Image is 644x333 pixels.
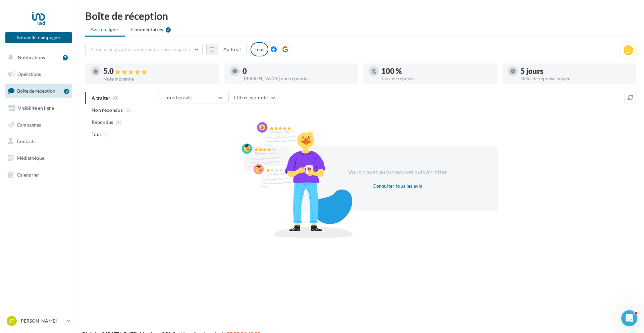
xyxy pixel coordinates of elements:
button: Notifications 7 [4,50,70,64]
span: (1) [104,132,110,137]
span: (1) [116,120,121,125]
span: Commentaires [131,26,163,33]
button: Choisir un point de vente ou un code magasin [85,44,203,55]
span: (0) [125,107,131,113]
div: 0 [243,67,353,75]
button: Au total [218,44,247,55]
span: Visibilité en ligne [18,105,54,111]
div: 3 [166,27,171,33]
div: 7 [63,55,68,60]
div: 3 [64,89,69,94]
span: Tous [92,131,102,138]
a: Médiathèque [4,151,73,165]
a: Calendrier [4,168,73,182]
div: [PERSON_NAME] non répondus [243,76,353,81]
div: Boîte de réception [85,11,636,21]
div: Taux de réponse [381,76,492,81]
span: Contacts [17,138,36,144]
a: Visibilité en ligne [4,101,73,115]
div: Note moyenne [103,77,214,81]
button: Au total [206,44,247,55]
button: Consulter tous les avis [370,182,425,190]
span: Campagnes [17,122,41,127]
div: Vous n'avez aucun nouvel avis à traiter [340,168,455,177]
span: Tous les avis [165,95,192,100]
span: Calendrier [17,172,39,178]
span: Choisir un point de vente ou un code magasin [91,46,190,52]
div: 5 jours [521,67,631,75]
button: Nouvelle campagne [5,32,72,43]
a: Contacts [4,134,73,148]
button: Filtrer par note [228,92,279,103]
div: Délai de réponse moyen [521,76,631,81]
div: Tous [251,42,268,56]
span: Boîte de réception [17,88,55,94]
span: Opérations [17,71,41,77]
p: [PERSON_NAME] [19,318,64,324]
span: JF [9,318,14,324]
span: Non répondus [92,107,123,113]
a: Boîte de réception3 [4,84,73,98]
button: Tous les avis [159,92,226,103]
span: Répondus [92,119,113,126]
span: Médiathèque [17,155,44,161]
div: 100 % [381,67,492,75]
a: Campagnes [4,118,73,132]
div: 5.0 [103,67,214,75]
span: Notifications [18,54,45,60]
iframe: Intercom live chat [621,310,637,326]
a: Opérations [4,67,73,81]
a: JF [PERSON_NAME] [5,315,72,327]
